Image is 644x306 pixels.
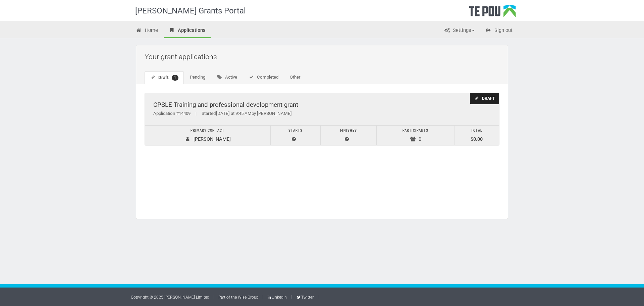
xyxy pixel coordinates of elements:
[274,127,317,134] div: Starts
[377,126,454,145] td: 0
[324,127,373,134] div: Finishes
[470,93,499,104] div: Draft
[153,101,491,108] div: CPSLE Training and professional development grant
[211,71,243,84] a: Active
[296,295,313,300] a: Twitter
[191,111,202,116] span: |
[145,49,503,64] h2: Your grant applications
[184,71,211,84] a: Pending
[131,24,163,38] a: Home
[164,24,211,38] a: Applications
[218,295,259,300] a: Part of the Wise Group
[469,5,516,21] div: Te Pou Logo
[454,126,499,145] td: $0.00
[243,71,284,84] a: Completed
[380,127,451,134] div: Participants
[153,110,491,117] div: Application #14409 Started by [PERSON_NAME]
[480,24,518,38] a: Sign out
[172,75,178,81] span: 1
[216,111,252,116] span: [DATE] at 9:45 AM
[267,295,287,300] a: LinkedIn
[145,126,270,145] td: [PERSON_NAME]
[131,295,209,300] a: Copyright © 2025 [PERSON_NAME] Limited
[148,127,267,134] div: Primary contact
[284,71,306,84] a: Other
[458,127,496,134] div: Total
[145,71,184,84] a: Draft
[439,24,480,38] a: Settings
